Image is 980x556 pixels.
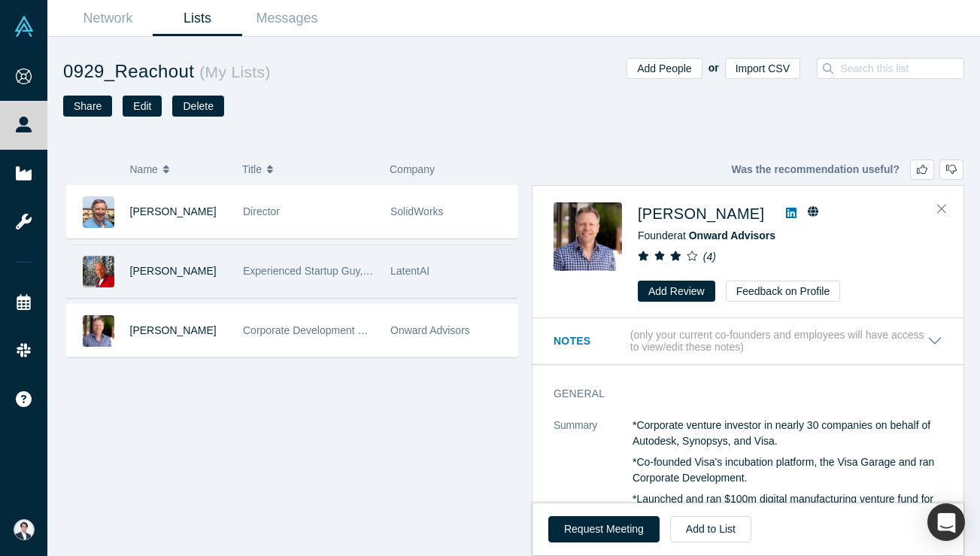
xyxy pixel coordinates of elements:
h3: Notes [554,333,627,349]
a: [PERSON_NAME] [130,324,217,336]
a: Onward Advisors [689,229,775,242]
span: LatentAI [390,265,429,277]
span: Experienced Startup Guy, 22 positive exits to date [243,265,475,277]
span: Title [242,153,262,185]
button: Add Review [638,281,715,302]
span: Company [390,163,435,175]
button: Request Meeting [548,516,660,542]
h1: 0929_Reachout [63,58,514,85]
button: Add to List [670,516,751,542]
button: Notes (only your current co-founders and employees will have access to view/edit these notes) [554,329,942,354]
span: SolidWorks [390,205,444,217]
h3: General [554,386,921,402]
button: Close [930,197,953,221]
span: Onward Advisors [390,324,470,336]
p: *Co-founded Visa's incubation platform, the Visa Garage and ran Corporate Development. [633,454,942,486]
span: Founder at [638,229,775,242]
span: Director [243,205,280,217]
a: Messages [242,1,332,36]
p: (only your current co-founders and employees will have access to view/edit these notes) [630,329,927,354]
a: [PERSON_NAME] [638,205,764,222]
i: ( 4 ) [703,251,716,263]
b: or [708,62,719,74]
small: ( My Lists ) [194,63,271,81]
span: Name [130,153,158,185]
p: *Corporate venture investor in nearly 30 companies on behalf of Autodesk, Synopsys, and Visa. [633,418,942,449]
input: Search this list [839,59,973,78]
div: Was the recommendation useful? [731,160,963,180]
span: Corporate Development Professional | Startup Advisor [243,324,496,336]
img: Alchemist Vault Logo [14,16,35,37]
img: Josh Ewing's Profile Image [554,202,622,271]
button: Feedback on Profile [726,281,841,302]
a: [PERSON_NAME] [130,205,217,217]
button: Name [130,153,227,185]
button: Import CSV [725,58,800,79]
a: Network [63,1,153,36]
button: Add People [627,58,702,79]
img: Eisuke Shimizu's Account [14,519,35,540]
button: Share [63,96,112,117]
p: *Launched and ran $100m digital manufacturing venture fund for Autodesk [633,491,942,523]
button: Title [242,153,374,185]
button: Edit [123,96,162,117]
button: Delete [172,96,223,117]
img: Greg Smith's Profile Image [83,196,114,228]
a: [PERSON_NAME] [130,265,217,277]
a: Lists [153,1,242,36]
img: Bruce Graham's Profile Image [83,256,114,287]
img: Josh Ewing's Profile Image [83,315,114,347]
